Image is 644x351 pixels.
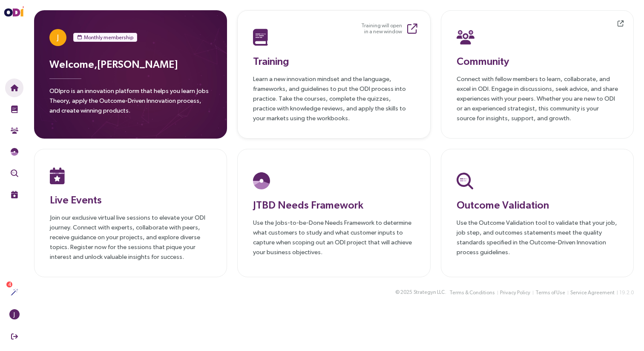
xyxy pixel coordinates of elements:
[5,327,23,346] button: Sign Out
[570,289,615,297] span: Service Agreement
[253,197,414,212] h3: JTBD Needs Framework
[5,100,23,119] button: Training
[449,288,495,297] button: Terms & Conditions
[11,288,18,296] img: Actions
[457,53,618,69] h3: Community
[5,121,23,140] button: Community
[57,29,59,46] span: J
[414,288,445,296] span: Strategyn LLC
[457,29,474,46] img: Community
[570,288,615,297] button: Service Agreement
[395,288,446,297] div: © 2025 .
[5,142,23,161] button: Needs Framework
[50,212,211,261] p: Join our exclusive virtual live sessions to elevate your ODI journey. Connect with experts, colla...
[457,218,618,257] p: Use the Outcome Validation tool to validate that your job, job step, and outcomes statements meet...
[253,218,414,257] p: Use the Jobs-to-be-Done Needs Framework to determine what customers to study and what customer in...
[50,192,211,207] h3: Live Events
[500,289,530,297] span: Privacy Policy
[11,169,18,177] img: Outcome Validation
[413,288,445,297] button: Strategyn LLC
[49,56,212,72] h3: Welcome, [PERSON_NAME]
[457,197,618,212] h3: Outcome Validation
[5,164,23,183] button: Outcome Validation
[49,86,212,120] p: ODIpro is an innovation platform that helps you learn Jobs Theory, apply the Outcome-Driven Innov...
[5,78,23,97] button: Home
[253,53,414,69] h3: Training
[500,288,531,297] button: Privacy Policy
[84,33,133,42] span: Monthly membership
[457,172,473,189] img: Outcome Validation
[6,281,12,287] sup: 4
[14,309,15,319] span: J
[8,281,11,287] span: 4
[5,283,23,302] button: Actions
[11,127,18,134] img: Community
[5,305,23,324] button: J
[457,74,618,123] p: Connect with fellow members to learn, collaborate, and excel in ODI. Engage in discussions, seek ...
[253,74,414,123] p: Learn a new innovation mindset and the language, frameworks, and guidelines to put the ODI proces...
[50,167,65,184] img: Live Events
[11,105,18,113] img: Training
[535,288,566,297] button: Terms of Use
[449,289,495,297] span: Terms & Conditions
[535,289,565,297] span: Terms of Use
[619,290,634,296] span: 19.2.0
[253,29,268,46] img: Training
[5,185,23,204] button: Live Events
[253,172,270,189] img: JTBD Needs Platform
[11,191,18,198] img: Live Events
[11,148,18,156] img: JTBD Needs Framework
[361,23,402,35] small: Training will open in a new window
